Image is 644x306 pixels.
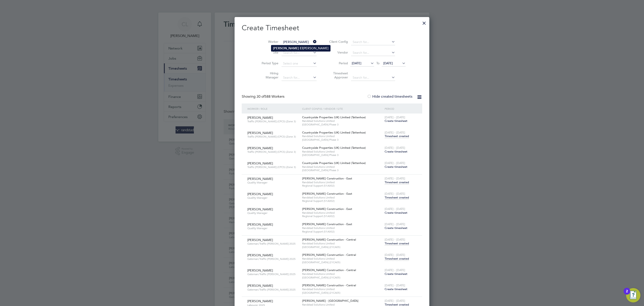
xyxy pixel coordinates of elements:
[282,50,317,56] input: Search for...
[247,116,273,120] span: [PERSON_NAME]
[247,146,273,150] span: [PERSON_NAME]
[302,184,382,187] span: Regional Support (51A002)
[351,50,395,56] input: Search for...
[302,230,382,233] span: Regional Support (51A002)
[626,288,640,302] button: Open Resource Center, 2 new notifications
[247,242,299,246] span: Gateman/Traffic [PERSON_NAME] 2025
[302,211,382,215] span: Randstad Solutions Limited
[626,291,628,297] div: 2
[302,181,382,184] span: Randstad Solutions Limited
[302,153,382,157] span: [GEOGRAPHIC_DATA] Phase 3
[302,257,382,261] span: Randstad Solutions Limited
[302,238,356,241] span: [PERSON_NAME] Construction - Central
[385,146,405,150] span: [DATE] - [DATE]
[383,103,418,114] div: Period
[247,135,299,138] span: Traffic [PERSON_NAME] (CPCS) (Zone 3)
[258,71,278,79] label: Hiring Manager
[302,150,382,153] span: Randstad Solutions Limited
[328,50,348,54] label: Vendor
[301,103,383,114] div: Client Config / Vendor / Site
[247,211,299,215] span: Quality Manager
[302,253,356,257] span: [PERSON_NAME] Construction - Central
[302,165,382,169] span: Randstad Solutions Limited
[385,257,409,261] span: Timesheet created
[247,196,299,200] span: Quality Manager
[273,46,299,50] b: [PERSON_NAME]
[256,94,265,99] span: 30 of
[385,253,405,257] span: [DATE] - [DATE]
[302,123,382,126] span: [GEOGRAPHIC_DATA] Phase 3
[385,241,409,246] span: Timesheet created
[247,284,273,288] span: [PERSON_NAME]
[247,299,273,303] span: [PERSON_NAME]
[385,119,407,123] span: Create timesheet
[247,226,299,230] span: Quality Manager
[247,257,299,261] span: Gateman/Traffic [PERSON_NAME] 2025
[302,245,382,249] span: [GEOGRAPHIC_DATA] (21CA05)
[300,46,303,50] b: El
[302,276,382,279] span: [GEOGRAPHIC_DATA] (21CA05)
[302,299,358,303] span: [PERSON_NAME] - [GEOGRAPHIC_DATA]
[302,287,382,291] span: Randstad Solutions Limited
[385,161,405,165] span: [DATE] - [DATE]
[302,131,366,134] span: Countryside Properties (UK) Limited (Tattenhoe)
[385,268,405,272] span: [DATE] - [DATE]
[247,150,299,154] span: Traffic [PERSON_NAME] (CPCS) (Zone 3)
[302,272,382,276] span: Randstad Solutions Limited
[385,180,409,184] span: Timesheet created
[385,150,407,153] span: Create timesheet
[385,115,405,119] span: [DATE] - [DATE]
[246,103,301,114] div: Worker / Role
[385,211,407,215] span: Create timesheet
[247,120,299,123] span: Traffic [PERSON_NAME] (CPCS) (Zone 3)
[328,61,348,65] label: Period
[247,268,273,272] span: [PERSON_NAME]
[385,196,409,200] span: Timesheet created
[302,214,382,218] span: Regional Support (51A002)
[385,177,405,180] span: [DATE] - [DATE]
[302,196,382,199] span: Randstad Solutions Limited
[385,165,407,169] span: Create timesheet
[302,146,366,150] span: Countryside Properties (UK) Limited (Tattenhoe)
[282,75,317,81] input: Search for...
[302,207,352,211] span: [PERSON_NAME] Construction - East
[271,45,330,51] li: [PERSON_NAME]
[242,94,285,99] div: Showing
[258,50,278,54] label: Site
[247,181,299,184] span: Quality Manager
[302,283,356,287] span: [PERSON_NAME] Construction - Central
[247,222,273,226] span: [PERSON_NAME]
[302,242,382,245] span: Randstad Solutions Limited
[247,272,299,276] span: Gateman/Traffic [PERSON_NAME] 2025
[302,199,382,203] span: Regional Support (51A002)
[247,165,299,169] span: Traffic [PERSON_NAME] (CPCS) (Zone 3)
[302,115,366,119] span: Countryside Properties (UK) Limited (Tattenhoe)
[385,283,405,287] span: [DATE] - [DATE]
[351,75,395,81] input: Search for...
[352,61,361,65] span: [DATE]
[247,192,273,196] span: [PERSON_NAME]
[302,134,382,138] span: Randstad Solutions Limited
[385,207,405,211] span: [DATE] - [DATE]
[258,40,278,44] label: Worker
[302,261,382,264] span: [GEOGRAPHIC_DATA] (21CA05)
[328,40,348,44] label: Client Config
[282,39,317,45] input: Search for...
[302,161,366,165] span: Countryside Properties (UK) Limited (Tattenhoe)
[302,222,352,226] span: [PERSON_NAME] Construction - East
[328,71,348,79] label: Timesheet Approver
[385,287,407,291] span: Create timesheet
[383,61,393,65] span: [DATE]
[247,288,299,291] span: Gateman/Traffic [PERSON_NAME] 2025
[247,207,273,211] span: [PERSON_NAME]
[385,299,405,303] span: [DATE] - [DATE]
[302,177,352,180] span: [PERSON_NAME] Construction - East
[258,61,278,65] label: Period Type
[282,60,317,67] input: Select one
[375,60,381,66] span: To
[385,238,405,241] span: [DATE] - [DATE]
[385,134,409,138] span: Timesheet created
[302,268,356,272] span: [PERSON_NAME] Construction - Central
[302,192,352,196] span: [PERSON_NAME] Construction - East
[367,94,412,99] label: Hide created timesheets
